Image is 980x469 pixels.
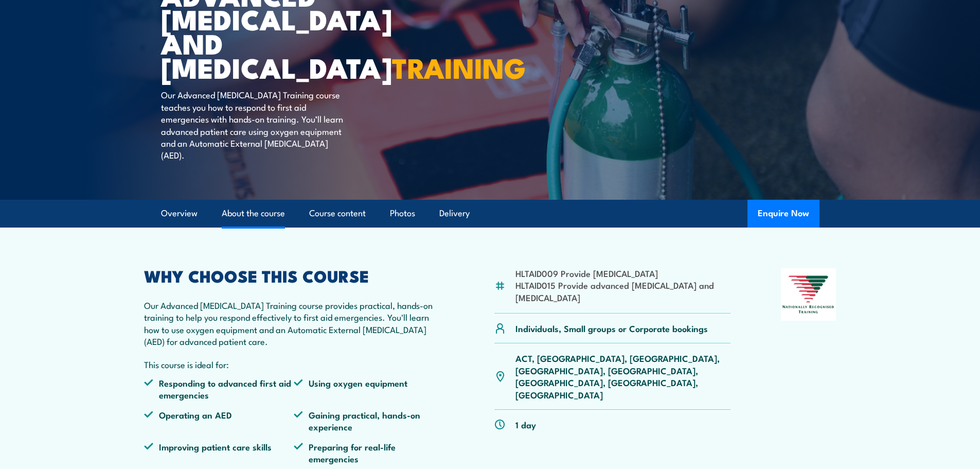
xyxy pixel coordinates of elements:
[515,322,708,334] p: Individuals, Small groups or Corporate bookings
[309,200,366,227] a: Course content
[144,299,444,348] p: Our Advanced [MEDICAL_DATA] Training course provides practical, hands-on training to help you res...
[144,358,444,370] p: This course is ideal for:
[439,200,470,227] a: Delivery
[144,441,294,465] li: Improving patient care skills
[222,200,285,227] a: About the course
[515,419,536,430] p: 1 day
[515,267,731,279] li: HLTAID009 Provide [MEDICAL_DATA]
[144,409,294,433] li: Operating an AED
[294,441,444,465] li: Preparing for real-life emergencies
[144,377,294,401] li: Responding to advanced first aid emergencies
[515,279,731,303] li: HLTAID015 Provide advanced [MEDICAL_DATA] and [MEDICAL_DATA]
[161,89,349,161] p: Our Advanced [MEDICAL_DATA] Training course teaches you how to respond to first aid emergencies w...
[144,268,444,283] h2: WHY CHOOSE THIS COURSE
[392,45,526,88] strong: TRAINING
[515,352,731,401] p: ACT, [GEOGRAPHIC_DATA], [GEOGRAPHIC_DATA], [GEOGRAPHIC_DATA], [GEOGRAPHIC_DATA], [GEOGRAPHIC_DATA...
[161,200,198,227] a: Overview
[747,200,819,228] button: Enquire Now
[294,409,444,433] li: Gaining practical, hands-on experience
[781,268,836,321] img: Nationally Recognised Training logo.
[390,200,415,227] a: Photos
[294,377,444,401] li: Using oxygen equipment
